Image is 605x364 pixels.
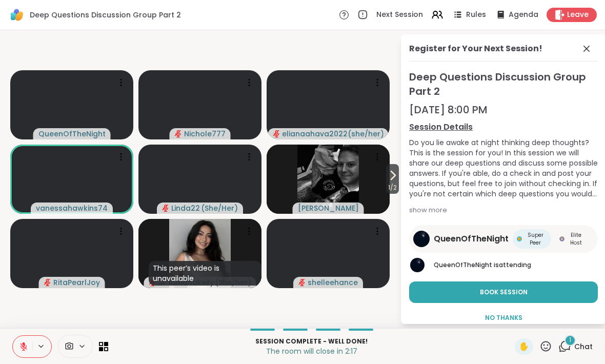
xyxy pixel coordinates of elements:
[410,258,425,272] img: QueenOfTheNight
[201,203,238,213] span: ( She/Her )
[559,236,564,241] img: Elite Host
[282,129,347,139] span: elianaahava2022
[517,236,522,241] img: Super Peer
[171,203,200,213] span: Linda22
[273,130,280,137] span: audio-muted
[409,43,542,55] div: Register for Your Next Session!
[162,205,169,212] span: audio-muted
[519,340,529,353] span: ✋
[409,70,598,98] span: Deep Questions Discussion Group Part 2
[298,203,359,213] span: [PERSON_NAME]
[409,225,598,253] a: QueenOfTheNightQueenOfTheNightSuper PeerSuper PeerElite HostElite Host
[386,181,399,194] span: 1 / 2
[567,231,586,247] span: Elite Host
[53,277,100,288] span: RitaPearlJoy
[169,219,231,288] img: iamanakeily
[434,260,492,269] span: QueenOfTheNight
[298,279,306,286] span: audio-muted
[184,129,226,139] span: Nichole777
[569,336,571,345] span: 1
[44,279,51,286] span: audio-muted
[466,10,486,20] span: Rules
[409,205,598,215] div: show more
[114,346,509,356] p: The room will close in 2:17
[149,261,261,286] div: This peer’s video is unavailable
[480,288,528,297] span: Book Session
[409,103,598,117] div: [DATE] 8:00 PM
[386,164,399,194] button: 1/2
[409,307,598,329] button: No Thanks
[509,10,538,20] span: Agenda
[36,203,108,213] span: vanessahawkins74
[8,6,26,24] img: ShareWell Logomark
[409,137,598,199] div: Do you lie awake at night thinking deep thoughts? This is the session for you! In this session we...
[149,279,156,286] span: audio-muted
[434,233,509,245] span: QueenOfTheNight
[434,260,598,270] p: is attending
[376,10,423,20] span: Next Session
[574,341,593,352] span: Chat
[30,10,181,20] span: Deep Questions Discussion Group Part 2
[485,313,522,322] span: No Thanks
[175,130,182,137] span: audio-muted
[413,231,430,247] img: QueenOfTheNight
[409,281,598,303] button: Book Session
[567,10,589,20] span: Leave
[524,231,547,247] span: Super Peer
[348,129,384,139] span: ( she/her )
[114,337,509,346] p: Session Complete - well done!
[297,145,359,214] img: Alan_N
[308,277,358,288] span: shelleehance
[409,121,598,133] a: Session Details
[38,129,106,139] span: QueenOfTheNight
